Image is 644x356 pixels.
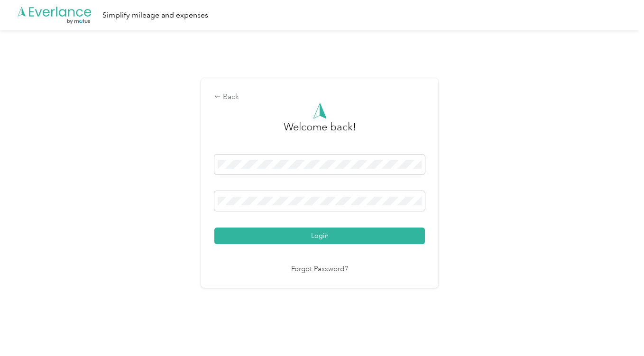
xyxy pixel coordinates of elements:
[291,264,348,275] a: Forgot Password?
[284,119,356,145] h3: greeting
[214,228,425,244] button: Login
[214,91,425,103] div: Back
[102,9,208,21] div: Simplify mileage and expenses
[591,303,644,356] iframe: Everlance-gr Chat Button Frame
